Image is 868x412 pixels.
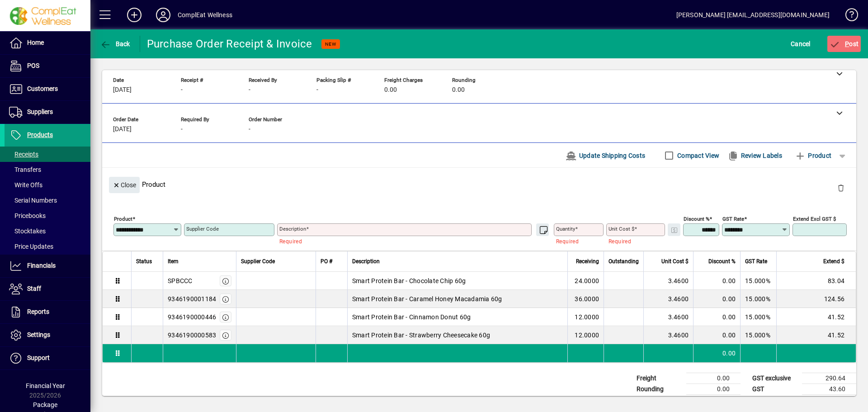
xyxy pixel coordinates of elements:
[830,40,859,47] span: ost
[740,290,776,308] td: 15.000%
[693,290,740,308] td: 0.00
[776,308,856,326] td: 41.52
[316,86,318,94] span: -
[347,308,567,326] td: Smart Protein Bar - Cinnamon Donut 60g
[5,278,90,300] a: Staff
[776,272,856,290] td: 83.04
[609,256,639,266] span: Outstanding
[107,180,142,189] app-page-header-button: Close
[249,126,250,133] span: -
[98,36,132,52] button: Back
[740,326,776,344] td: 15.000%
[149,7,178,23] button: Profile
[100,40,130,47] span: Back
[113,86,132,94] span: [DATE]
[5,255,90,277] a: Financials
[791,37,811,51] span: Cancel
[827,36,861,52] button: Post
[788,36,813,52] button: Cancel
[722,216,744,222] mat-label: GST rate
[279,226,306,232] mat-label: Description
[27,131,53,138] span: Products
[793,216,836,222] mat-label: Extend excl GST $
[675,151,719,160] label: Compact View
[186,226,219,232] mat-label: Supplier Code
[5,347,90,369] a: Support
[120,7,149,23] button: Add
[27,331,50,338] span: Settings
[27,62,39,69] span: POS
[5,55,90,77] a: POS
[27,354,50,361] span: Support
[575,313,599,322] span: 12.0000
[181,126,183,133] span: -
[9,166,41,173] span: Transfers
[745,256,767,266] span: GST Rate
[9,181,42,189] span: Write Offs
[109,177,140,193] button: Close
[27,285,41,292] span: Staff
[147,37,312,51] div: Purchase Order Receipt & Invoice
[661,256,689,266] span: Unit Cost $
[5,177,90,193] a: Write Offs
[27,108,53,115] span: Suppliers
[27,262,56,269] span: Financials
[562,147,649,164] button: Update Shipping Costs
[168,313,216,322] div: 9346190000446
[347,272,567,290] td: Smart Protein Bar - Chocolate Chip 60g
[26,382,65,389] span: Financial Year
[556,226,575,232] mat-label: Quantity
[708,256,736,266] span: Discount %
[668,331,689,340] span: 3.4600
[27,308,49,315] span: Reports
[279,236,544,246] mat-error: Required
[352,256,380,266] span: Description
[33,401,57,408] span: Package
[347,290,567,308] td: Smart Protein Bar - Caramel Honey Macadamia 60g
[113,126,132,133] span: [DATE]
[5,239,90,254] a: Price Updates
[181,86,183,94] span: -
[113,178,136,193] span: Close
[693,272,740,290] td: 0.00
[90,36,140,52] app-page-header-button: Back
[5,147,90,162] a: Receipts
[748,373,802,384] td: GST exclusive
[632,373,686,384] td: Freight
[168,276,193,285] div: SPBCCC
[740,272,776,290] td: 15.000%
[5,101,90,123] a: Suppliers
[178,8,232,22] div: ComplEat Wellness
[802,395,856,406] td: 334.24
[566,148,645,163] span: Update Shipping Costs
[686,384,741,395] td: 0.00
[27,39,44,46] span: Home
[114,216,132,222] mat-label: Product
[556,236,596,246] mat-error: Required
[325,41,336,47] span: NEW
[684,216,709,222] mat-label: Discount %
[5,78,90,100] a: Customers
[5,162,90,177] a: Transfers
[9,197,57,204] span: Serial Numbers
[686,373,741,384] td: 0.00
[802,373,856,384] td: 290.64
[668,276,689,285] span: 3.4600
[823,256,844,266] span: Extend $
[802,384,856,395] td: 43.60
[632,384,686,395] td: Rounding
[839,2,857,31] a: Knowledge Base
[668,294,689,303] span: 3.4600
[693,344,740,362] td: 0.00
[5,208,90,223] a: Pricebooks
[575,276,599,285] span: 24.0000
[5,223,90,239] a: Stocktakes
[347,326,567,344] td: Smart Protein Bar - Strawberry Cheesecake 60g
[27,85,58,92] span: Customers
[384,86,397,94] span: 0.00
[830,184,852,192] app-page-header-button: Delete
[168,331,216,340] div: 9346190000583
[249,86,250,94] span: -
[724,147,786,164] button: Review Labels
[102,168,856,201] div: Product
